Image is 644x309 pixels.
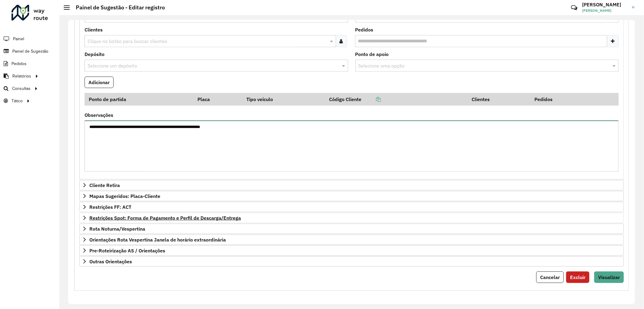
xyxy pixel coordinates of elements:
a: Contato Rápido [568,1,581,14]
label: Ponto de apoio [355,51,389,58]
h2: Painel de Sugestão - Editar registro [70,4,165,11]
th: Pedidos [530,93,593,106]
h3: [PERSON_NAME] [582,2,627,8]
span: Rota Noturna/Vespertina [89,226,145,231]
span: Cliente Retira [89,183,120,188]
button: Excluir [566,271,589,283]
span: Outras Orientações [89,259,132,264]
label: Clientes [85,26,103,33]
span: Relatórios [12,73,31,79]
span: Pedidos [11,61,27,67]
span: Visualizar [598,274,620,280]
label: Pedidos [355,26,373,33]
th: Código Cliente [325,93,468,106]
a: Outras Orientações [79,256,624,267]
a: Cliente Retira [79,180,624,190]
span: Tático [11,98,23,104]
span: Mapas Sugeridos: Placa-Cliente [89,194,160,199]
a: Mapas Sugeridos: Placa-Cliente [79,191,624,201]
span: [PERSON_NAME] [582,8,627,13]
span: Consultas [12,85,30,92]
a: Pre-Roteirização AS / Orientações [79,245,624,256]
button: Cancelar [536,271,564,283]
button: Adicionar [85,77,114,88]
span: Restrições Spot: Forma de Pagamento e Perfil de Descarga/Entrega [89,215,241,220]
a: Copiar [362,96,381,102]
span: Restrições FF: ACT [89,205,131,209]
a: Orientações Rota Vespertina Janela de horário extraordinária [79,235,624,245]
th: Ponto de partida [85,93,193,106]
span: Orientações Rota Vespertina Janela de horário extraordinária [89,237,226,242]
a: Rota Noturna/Vespertina [79,224,624,234]
span: Painel de Sugestão [12,48,48,54]
button: Visualizar [594,271,624,283]
span: Pre-Roteirização AS / Orientações [89,248,165,253]
span: Excluir [570,274,585,280]
th: Tipo veículo [242,93,325,106]
th: Clientes [467,93,530,106]
th: Placa [193,93,242,106]
span: Cancelar [540,274,560,280]
label: Depósito [85,51,104,58]
span: Painel [13,36,24,42]
label: Observações [85,111,113,119]
a: Restrições Spot: Forma de Pagamento e Perfil de Descarga/Entrega [79,213,624,223]
a: Restrições FF: ACT [79,202,624,212]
